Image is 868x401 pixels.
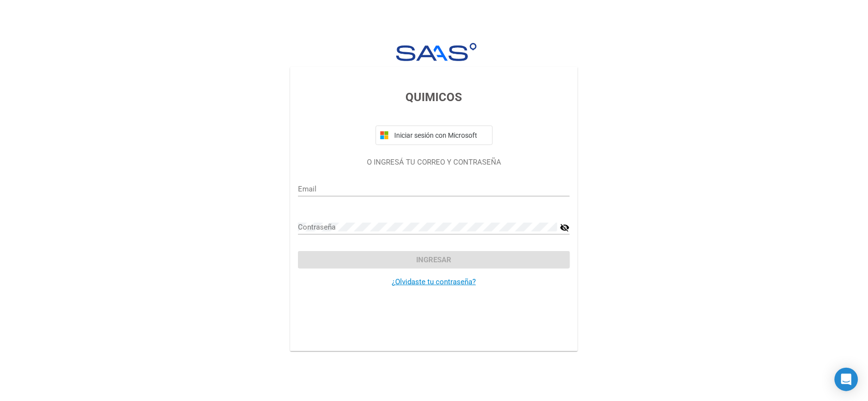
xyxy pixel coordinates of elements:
mat-icon: visibility_off [560,222,570,233]
span: Ingresar [417,255,452,264]
button: Iniciar sesión con Microsoft [376,126,493,145]
p: O INGRESÁ TU CORREO Y CONTRASEÑA [298,157,570,168]
span: Iniciar sesión con Microsoft [393,131,488,139]
a: ¿Olvidaste tu contraseña? [392,277,476,286]
div: Open Intercom Messenger [835,368,858,391]
h3: QUIMICOS [298,88,570,106]
button: Ingresar [298,251,570,269]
